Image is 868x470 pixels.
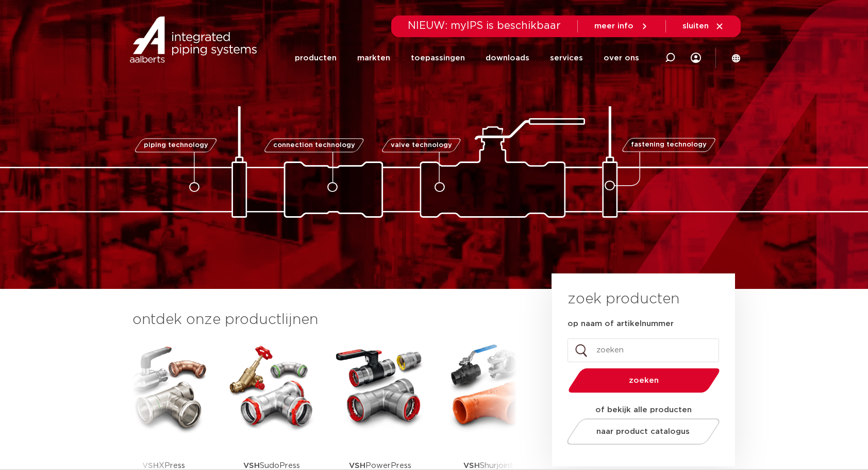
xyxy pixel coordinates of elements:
span: NIEUW: myIPS is beschikbaar [408,21,561,31]
a: markten [357,38,390,78]
strong: of bekijk alle producten [595,406,692,414]
span: valve technology [390,142,452,149]
a: downloads [486,38,529,78]
a: services [550,38,583,78]
button: zoeken [564,367,724,394]
a: meer info [594,22,649,31]
input: zoeken [567,338,719,362]
a: naar product catalogus [564,418,723,445]
span: sluiten [682,22,709,30]
a: producten [295,38,337,78]
a: toepassingen [411,38,465,78]
span: piping technology [143,142,208,149]
h3: zoek producten [567,289,679,310]
nav: Menu [295,38,639,78]
label: op naam of artikelnummer [567,319,674,329]
h3: ontdek onze productlijnen [132,310,517,330]
strong: VSH [349,462,365,469]
strong: VSH [142,462,159,469]
a: sluiten [682,22,724,31]
strong: VSH [243,462,260,469]
a: over ons [604,38,639,78]
span: zoeken [595,377,693,384]
span: naar product catalogus [597,428,690,435]
span: meer info [594,22,633,30]
span: connection technology [273,142,355,149]
strong: VSH [463,462,480,469]
span: fastening technology [631,142,707,149]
